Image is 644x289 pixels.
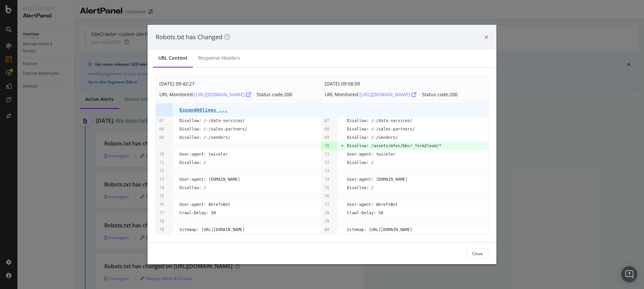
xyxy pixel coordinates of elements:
a: [URL][DOMAIN_NAME] [194,91,251,98]
pre: Crawl-Delay: 50 [347,209,383,217]
pre: Disallow: /-/vendors/ [179,133,230,142]
pre: 76 [159,200,164,209]
pre: Disallow: /-/data-services/ [179,117,245,125]
pre: Disallow: /-/vendors/ [347,133,398,142]
pre: Disallow: /-/sales-partners/ [179,125,247,133]
div: modal [148,25,496,264]
pre: 78 [159,217,164,226]
pre: 76 [324,192,329,200]
div: URL Content [158,55,187,61]
div: times [484,33,488,42]
pre: User-agent: AhrefsBot [179,200,230,209]
pre: User-agent: AhrefsBot [347,200,398,209]
div: URL Monitored: Status code: 200 [159,89,292,100]
pre: 69 [324,133,329,142]
pre: 67 [159,117,164,125]
div: [DATE] 09:58:09 [325,79,458,88]
pre: 71 [159,159,164,167]
div: Response Headers [198,55,240,61]
div: [DATE] 09:42:27 [159,79,292,88]
pre: 74 [324,175,329,184]
pre: Disallow: /assets/mfes/bbcr_form2lead/* [347,142,441,150]
pre: 75 [159,192,164,200]
pre: Sitemap: [URL][DOMAIN_NAME] [179,226,245,234]
pre: Disallow: /-/data-services/ [347,117,412,125]
pre: 74 [159,184,164,192]
button: Close [467,248,488,259]
pre: User-agent: twiceler [347,150,395,159]
pre: 75 [324,184,329,192]
pre: 68 [159,125,164,133]
pre: Disallow: / [179,184,206,192]
pre: 79 [324,217,329,226]
pre: 80 [324,226,329,234]
div: URL Monitored: Status code: 200 [325,89,458,100]
pre: Expand 66 lines ... [179,107,227,113]
pre: 68 [324,125,329,133]
div: Close [472,251,483,256]
pre: 72 [324,159,329,167]
button: [URL][DOMAIN_NAME] [360,89,416,100]
pre: 69 [159,133,164,142]
pre: + [341,142,343,150]
pre: User-agent: [DOMAIN_NAME] [179,175,240,184]
pre: 73 [159,175,164,184]
div: Open Intercom Messenger [621,266,637,282]
pre: 77 [159,209,164,217]
button: [URL][DOMAIN_NAME] [194,89,251,100]
pre: Disallow: /-/sales-partners/ [347,125,415,133]
pre: 67 [324,117,329,125]
pre: 70 [324,142,329,150]
pre: 79 [159,226,164,234]
pre: Disallow: / [347,184,373,192]
pre: Disallow: / [179,159,206,167]
a: [URL][DOMAIN_NAME] [360,91,416,98]
pre: Sitemap: [URL][DOMAIN_NAME] [347,226,412,234]
pre: User-agent: [DOMAIN_NAME] [347,175,408,184]
pre: Disallow: / [347,159,373,167]
pre: 78 [324,209,329,217]
pre: 70 [159,150,164,159]
pre: 73 [324,167,329,175]
pre: 72 [159,167,164,175]
pre: 71 [324,150,329,159]
pre: 77 [324,200,329,209]
pre: User-agent: twiceler [179,150,228,159]
div: Robots.txt has Changed [156,33,230,42]
pre: Crawl-Delay: 50 [179,209,216,217]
